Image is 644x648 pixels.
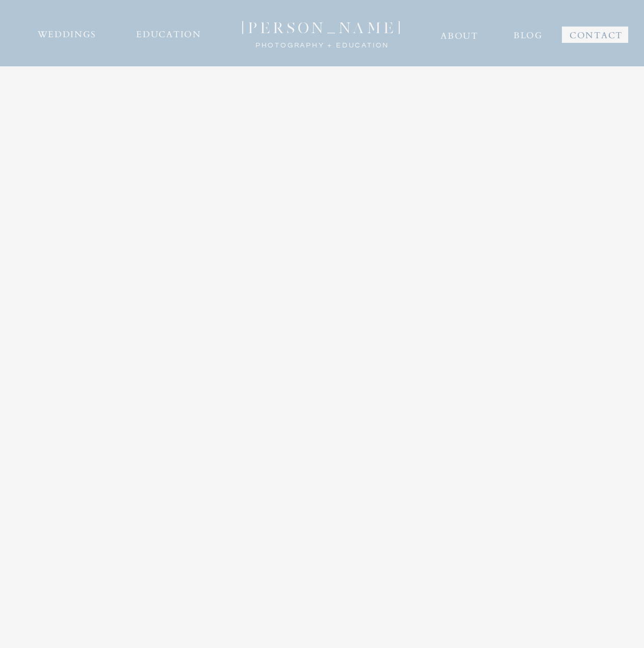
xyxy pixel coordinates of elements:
a: EDUCATION [135,25,203,41]
a: BLOG [513,26,544,40]
a: WEDDINGS [36,25,98,41]
a: CONTACT [569,26,624,40]
a: photography + Education [253,39,392,46]
a: ABOUT [440,27,479,43]
a: [PERSON_NAME] [230,19,415,33]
